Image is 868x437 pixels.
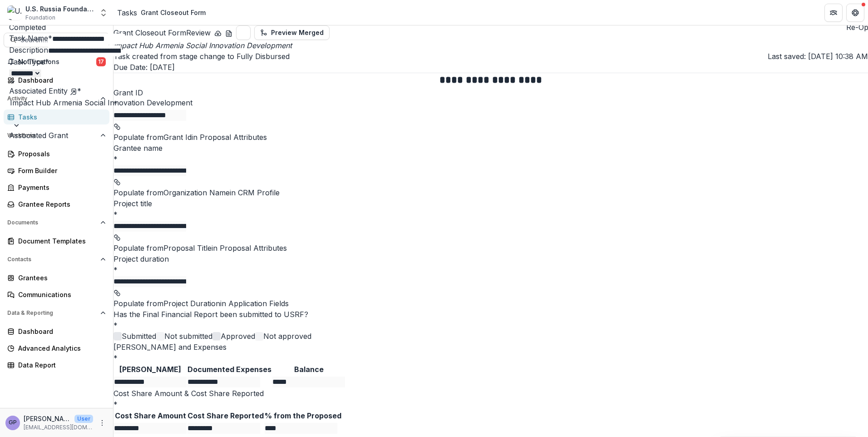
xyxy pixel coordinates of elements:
[4,252,109,267] button: Open Contacts
[9,57,49,66] label: Task Type
[9,34,52,43] label: Task Name
[9,45,48,55] label: Description
[25,4,94,14] div: U.S. Russia Foundation
[824,4,843,22] button: Partners
[7,95,97,102] span: Activity
[9,86,81,95] label: Associated Entity
[141,8,206,17] div: Grant Closeout Form
[7,132,97,139] span: Workflows
[7,219,97,226] span: Documents
[9,420,17,426] div: Gennady Podolny
[7,310,97,316] span: Data & Reporting
[7,5,22,20] img: U.S. Russia Foundation
[4,215,109,230] button: Open Documents
[117,6,209,19] nav: breadcrumb
[10,97,192,108] div: Impact Hub Armenia Social Innovation Development
[25,14,55,22] span: Foundation
[4,91,109,106] button: Open Activity
[846,4,864,22] button: Get Help
[9,23,46,32] span: Completed
[4,128,109,143] button: Open Workflows
[97,4,110,22] button: Open entity switcher
[117,7,137,18] div: Tasks
[7,256,97,263] span: Contacts
[4,306,109,320] button: Open Data & Reporting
